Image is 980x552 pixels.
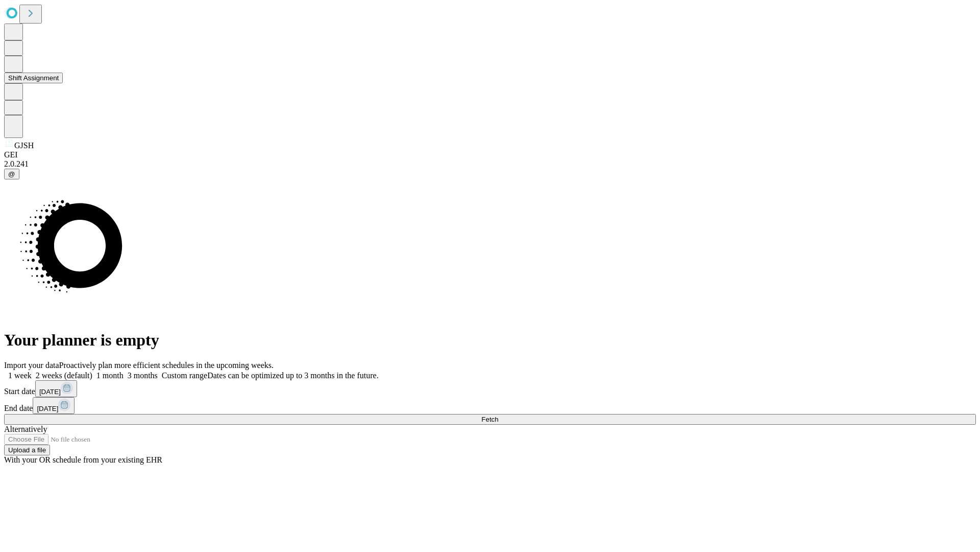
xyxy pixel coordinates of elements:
[207,371,378,380] span: Dates can be optimized up to 3 months in the future.
[39,388,61,396] span: [DATE]
[35,380,77,397] button: [DATE]
[4,150,976,159] div: GEI
[4,455,162,464] span: With your OR schedule from your existing EHR
[481,416,498,423] span: Fetch
[33,397,75,414] button: [DATE]
[4,425,47,433] span: Alternatively
[4,159,976,169] div: 2.0.241
[162,371,207,380] span: Custom range
[128,371,158,380] span: 3 months
[4,73,63,83] button: Shift Assignment
[4,331,976,350] h1: Your planner is empty
[59,361,274,370] span: Proactively plan more efficient schedules in the upcoming weeks.
[4,361,59,370] span: Import your data
[14,141,34,150] span: GJSH
[4,169,19,179] button: @
[4,414,976,425] button: Fetch
[4,397,976,414] div: End date
[4,380,976,397] div: Start date
[8,371,32,380] span: 1 week
[36,371,92,380] span: 2 weeks (default)
[4,445,50,455] button: Upload a file
[96,371,124,380] span: 1 month
[8,170,15,178] span: @
[37,405,58,412] span: [DATE]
